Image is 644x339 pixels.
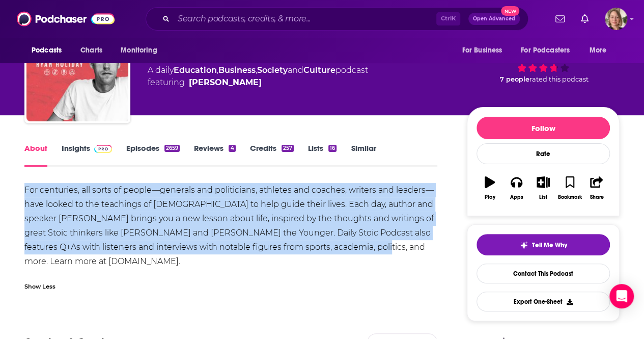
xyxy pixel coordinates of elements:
span: rated this podcast [529,75,589,83]
button: List [530,170,556,206]
a: Society [257,65,288,75]
a: Charts [74,41,108,60]
img: Podchaser - Follow, Share and Rate Podcasts [17,9,115,29]
span: and [288,65,303,75]
a: Education [174,65,217,75]
div: Open Intercom Messenger [609,284,634,308]
span: Podcasts [32,43,62,58]
a: InsightsPodchaser Pro [62,143,112,167]
span: More [590,43,607,58]
button: tell me why sparkleTell Me Why [477,234,610,255]
div: List [539,194,547,200]
div: Rate [477,143,610,164]
a: Contact This Podcast [477,264,610,283]
a: Similar [351,143,376,167]
img: The Daily Stoic [26,19,128,121]
button: Follow [477,117,610,139]
button: open menu [514,41,584,60]
span: Open Advanced [473,16,515,21]
div: A daily podcast [148,64,368,89]
img: Podchaser Pro [94,145,112,153]
button: open menu [114,41,170,60]
img: User Profile [605,8,627,30]
button: open menu [24,41,75,60]
span: , [256,65,257,75]
span: , [217,65,218,75]
a: Show notifications dropdown [577,10,593,28]
button: Apps [503,170,529,206]
a: Episodes2659 [126,143,180,167]
span: Ctrl K [436,12,460,25]
div: Share [590,194,603,200]
span: Monitoring [121,43,157,58]
a: Ryan Holiday [189,76,262,89]
span: 7 people [500,75,529,83]
a: Reviews4 [194,143,235,167]
a: Culture [303,65,335,75]
button: Share [583,170,610,206]
span: Tell Me Why [532,241,567,249]
div: Play [485,194,495,200]
div: 16 [328,145,337,152]
a: About [24,143,47,167]
a: Credits257 [250,143,294,167]
button: open menu [455,41,515,60]
span: Charts [80,43,102,58]
div: 4 [229,145,235,152]
button: Play [477,170,503,206]
button: Bookmark [556,170,583,206]
span: New [501,6,519,16]
div: Search podcasts, credits, & more... [146,7,528,31]
span: Logged in as AriFortierPr [605,8,627,30]
button: Export One-Sheet [477,292,610,311]
div: Bookmark [558,194,582,200]
img: tell me why sparkle [520,241,528,249]
button: Show profile menu [605,8,627,30]
div: For centuries, all sorts of people—generals and politicians, athletes and coaches, writers and le... [24,183,437,269]
span: For Business [462,43,502,58]
div: 257 [282,145,294,152]
div: Apps [510,194,523,200]
input: Search podcasts, credits, & more... [174,11,436,27]
div: 2659 [164,145,180,152]
a: Lists16 [308,143,337,167]
span: featuring [148,76,368,89]
a: Business [218,65,256,75]
button: open menu [582,41,620,60]
button: Open AdvancedNew [468,13,520,25]
span: For Podcasters [521,43,570,58]
a: Show notifications dropdown [551,10,569,28]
